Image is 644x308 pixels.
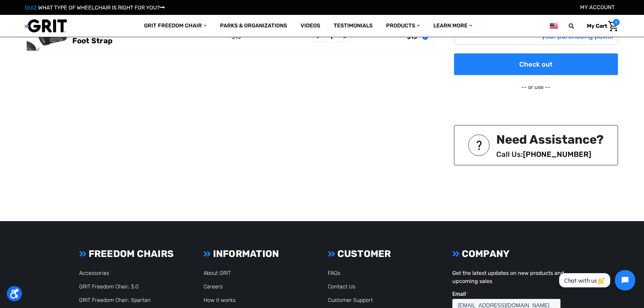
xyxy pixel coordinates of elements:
a: Videos [294,15,327,37]
a: Testimonials [327,15,379,37]
a: Account [580,4,615,10]
a: About GRIT [204,270,231,276]
h3: COMPANY [452,248,565,260]
p: Get the latest updates on new products and upcoming sales [452,269,565,285]
input: Search [572,19,582,33]
a: GRIT Freedom Chair [137,15,213,37]
span: 2 [613,19,620,26]
img: NEED ASSISTANCE [468,135,490,156]
img: GRIT All-Terrain Wheelchair and Mobility Equipment [25,19,67,33]
a: GRIT Freedom Chair: 3.0 [79,283,139,290]
a: FAQs [328,270,340,276]
a: Contact Us [328,283,355,290]
a: Customer Support [328,297,373,303]
span: QUIZ: [25,4,38,11]
a: Check out [454,53,618,75]
h3: FREEDOM CHAIRS [79,248,191,260]
p: Call Us: [496,149,603,160]
a: Accessories [79,270,109,276]
iframe: PayPal-paypal [454,97,618,110]
div: Need Assistance? [496,131,603,149]
h3: INFORMATION [204,248,316,260]
img: us.png [550,22,558,30]
a: Foot Strap [72,37,113,45]
a: QUIZ:WHAT TYPE OF WHEELCHAIR IS RIGHT FOR YOU? [25,4,165,11]
span: My Cart [587,23,607,29]
a: Careers [204,283,223,290]
p: -- or use -- [454,83,618,91]
a: GRIT Freedom Chair: Spartan [79,297,150,303]
img: Cart [608,21,618,31]
a: How it works [204,297,236,303]
a: [PHONE_NUMBER] [523,150,591,159]
button: Remove Foot Strap from cart [422,34,428,40]
h3: CUSTOMER [328,248,440,260]
a: Cart with 2 items [582,19,620,33]
a: Learn More [427,15,479,37]
a: Parks & Organizations [213,15,294,37]
iframe: Tidio Chat [552,264,641,296]
a: Products [379,15,427,37]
